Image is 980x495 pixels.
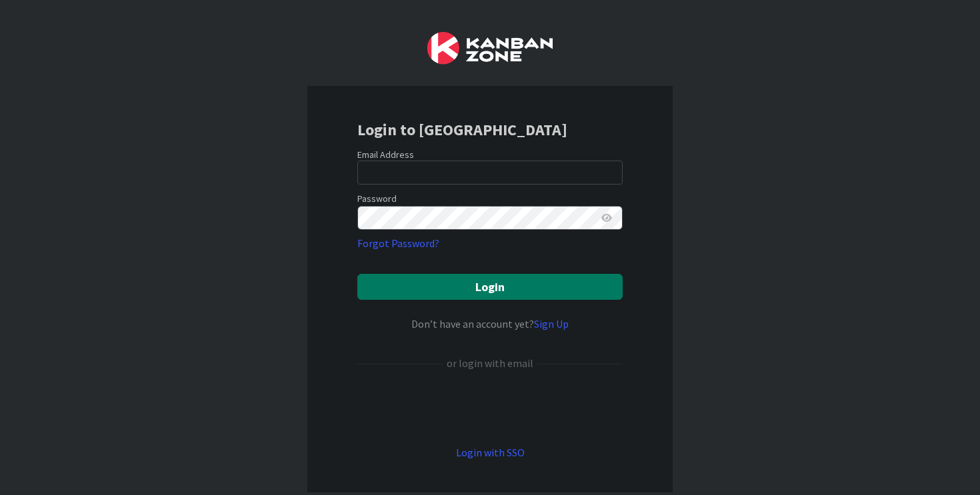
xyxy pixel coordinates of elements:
[357,235,439,251] a: Forgot Password?
[456,446,525,459] a: Login with SSO
[357,149,414,161] label: Email Address
[357,274,623,300] button: Login
[443,355,537,371] div: or login with email
[357,119,567,140] b: Login to [GEOGRAPHIC_DATA]
[357,316,623,332] div: Don’t have an account yet?
[427,32,553,65] img: Kanban Zone
[534,317,569,330] a: Sign Up
[357,192,397,206] label: Password
[351,393,629,422] iframe: Sign in with Google Button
